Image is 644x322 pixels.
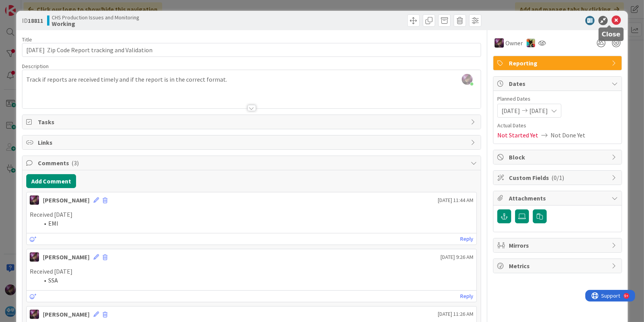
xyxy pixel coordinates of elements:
div: [PERSON_NAME] [43,195,90,205]
span: [DATE] 11:26 AM [438,310,473,318]
h5: Close [602,31,620,38]
span: Not Done Yet [551,130,585,140]
div: 9+ [39,3,43,9]
span: Comments [38,158,467,168]
span: Attachments [509,194,608,203]
img: ML [30,310,39,319]
span: Description [22,63,49,70]
span: Dates [509,79,608,88]
p: Received [DATE] [30,210,474,219]
img: JE [527,39,535,47]
span: Planned Dates [497,95,618,103]
label: Title [22,36,32,43]
span: ( 3 ) [71,159,79,167]
span: [DATE] 11:44 AM [438,196,473,204]
img: HRkAK1s3dbiArZFp2GbIMFkOXCojdUUb.jpg [462,74,473,85]
img: ML [30,195,39,205]
p: Received [DATE] [30,267,474,276]
span: Actual Dates [497,122,618,130]
div: [PERSON_NAME] [43,310,90,319]
span: Mirrors [509,241,608,250]
div: [PERSON_NAME] [43,252,90,262]
a: Reply [460,291,473,301]
span: [DATE] [529,106,548,115]
img: ML [495,38,504,48]
span: Tasks [38,117,467,127]
span: Not Started Yet [497,130,538,140]
span: CHS Production Issues and Monitoring [52,14,139,21]
a: Reply [460,234,473,244]
span: [DATE] [502,106,520,115]
b: 18811 [28,17,43,24]
span: ( 0/1 ) [551,174,564,182]
span: Custom Fields [509,173,608,182]
span: ID [22,16,43,25]
button: Add Comment [26,174,76,188]
p: Track if reports are received timely and if the report is in the correct format. [26,75,477,84]
img: ML [30,252,39,262]
span: Metrics [509,261,608,271]
span: [DATE] 9:26 AM [441,253,473,261]
span: Support [16,1,35,10]
li: SSA [39,276,474,285]
input: type card name here... [22,43,481,57]
b: Working [52,21,139,27]
span: Reporting [509,58,608,68]
li: EMI [39,219,474,228]
span: Owner [505,38,523,48]
span: Links [38,138,467,147]
span: Block [509,152,608,162]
